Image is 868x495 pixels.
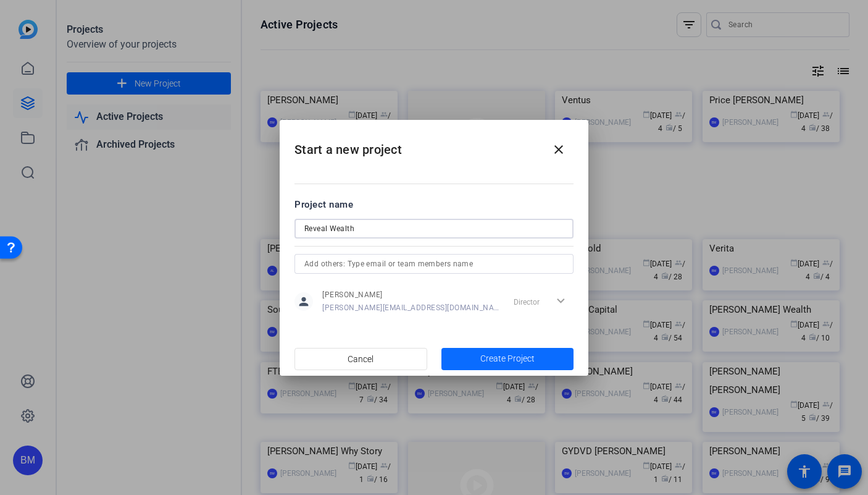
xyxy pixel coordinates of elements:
[294,348,427,370] button: Cancel
[294,292,313,311] mat-icon: person
[304,221,564,236] input: Enter Project Name
[280,120,588,170] h2: Start a new project
[551,142,566,157] mat-icon: close
[294,198,574,211] div: Project name
[480,352,535,365] span: Create Project
[304,256,564,271] input: Add others: Type email or team members name
[322,303,499,313] span: [PERSON_NAME][EMAIL_ADDRESS][DOMAIN_NAME]
[348,347,373,371] span: Cancel
[322,290,499,300] span: [PERSON_NAME]
[441,348,574,370] button: Create Project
